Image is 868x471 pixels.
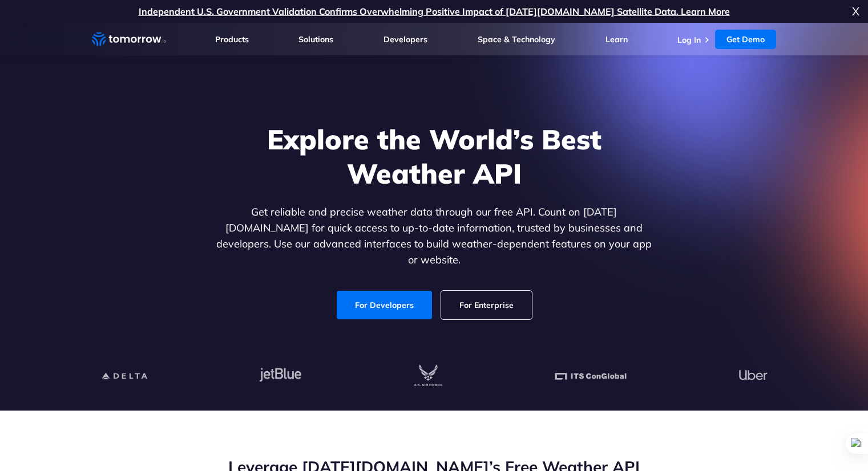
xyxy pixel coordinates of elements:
[215,34,249,44] a: Products
[92,31,166,48] a: Home link
[677,35,701,45] a: Log In
[214,204,655,268] p: Get reliable and precise weather data through our free API. Count on [DATE][DOMAIN_NAME] for quic...
[298,34,333,44] a: Solutions
[605,34,628,44] a: Learn
[715,30,776,49] a: Get Demo
[214,122,655,190] h1: Explore the World’s Best Weather API
[337,291,432,319] a: For Developers
[478,34,555,44] a: Space & Technology
[441,291,532,319] a: For Enterprise
[139,6,730,17] a: Independent U.S. Government Validation Confirms Overwhelming Positive Impact of [DATE][DOMAIN_NAM...
[383,34,427,44] a: Developers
